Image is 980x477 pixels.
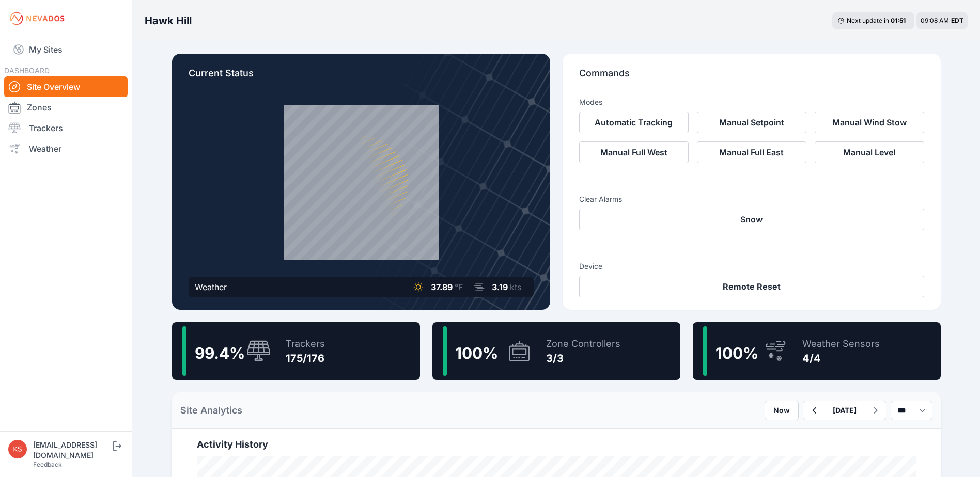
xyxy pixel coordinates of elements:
[802,351,880,365] div: 4/4
[715,344,758,362] span: 100 %
[697,141,806,163] button: Manual Full East
[33,440,111,460] div: [EMAIL_ADDRESS][DOMAIN_NAME]
[431,282,453,292] span: 37.89
[492,282,508,292] span: 3.19
[693,322,941,380] a: 100%Weather Sensors4/4
[579,112,689,133] button: Automatic Tracking
[579,209,924,230] button: Snow
[195,344,245,362] span: 99.4 %
[286,337,325,351] div: Trackers
[765,401,799,420] button: Now
[815,112,924,133] button: Manual Wind Stow
[579,97,602,107] h3: Modes
[455,282,463,292] span: °F
[921,17,949,24] span: 09:08 AM
[579,261,924,272] h3: Device
[579,141,689,163] button: Manual Full West
[197,437,916,452] h2: Activity History
[4,37,128,62] a: My Sites
[8,10,66,27] img: Nevados
[579,276,924,297] button: Remote Reset
[455,344,498,362] span: 100 %
[546,351,620,365] div: 3/3
[4,97,128,118] a: Zones
[4,66,50,75] span: DASHBOARD
[8,440,27,458] img: ksmart@nexamp.com
[847,17,889,24] span: Next update in
[286,351,325,365] div: 175/176
[172,322,420,380] a: 99.4%Trackers175/176
[33,460,62,468] a: Feedback
[697,112,806,133] button: Manual Setpoint
[189,66,534,89] p: Current Status
[891,17,909,25] div: 01 : 51
[4,76,128,97] a: Site Overview
[825,401,865,420] button: [DATE]
[579,66,924,89] p: Commands
[432,322,680,380] a: 100%Zone Controllers3/3
[180,403,242,418] h2: Site Analytics
[4,138,128,159] a: Weather
[4,118,128,138] a: Trackers
[510,282,521,292] span: kts
[951,17,963,24] span: EDT
[546,337,620,351] div: Zone Controllers
[815,141,924,163] button: Manual Level
[145,13,192,28] h3: Hawk Hill
[802,337,880,351] div: Weather Sensors
[579,194,924,204] h3: Clear Alarms
[145,7,192,34] nav: Breadcrumb
[195,281,227,293] div: Weather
